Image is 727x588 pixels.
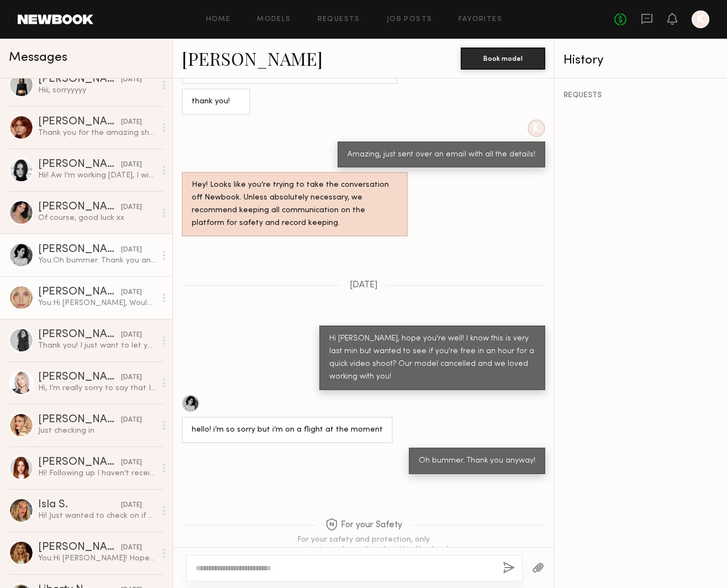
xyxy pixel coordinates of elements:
[121,500,142,511] div: [DATE]
[461,48,545,70] button: Book model
[121,330,142,340] div: [DATE]
[38,170,156,181] div: Hii! Aw I’m working [DATE], I wish I could help out! Loved working with you guys too!
[121,245,142,255] div: [DATE]
[192,179,398,230] div: Hey! Looks like you’re trying to take the conversation off Newbook. Unless absolutely necessary, ...
[38,457,121,468] div: [PERSON_NAME]
[121,372,142,383] div: [DATE]
[38,255,156,266] div: You: Oh bummer. Thank you anyway!
[563,54,718,67] div: History
[38,414,121,426] div: [PERSON_NAME]
[182,46,323,70] a: [PERSON_NAME]
[419,455,535,468] div: Oh bummer. Thank you anyway!
[387,16,433,23] a: Job Posts
[563,92,718,99] div: REQUESTS
[121,415,142,426] div: [DATE]
[350,281,378,290] span: [DATE]
[206,16,231,23] a: Home
[38,159,121,170] div: [PERSON_NAME]
[192,424,383,437] div: hello! i’m so sorry but i’m on a flight at the moment
[38,287,121,298] div: [PERSON_NAME]
[121,75,142,85] div: [DATE]
[38,426,156,436] div: Just checking in
[121,117,142,128] div: [DATE]
[692,11,709,28] a: K
[9,51,67,64] span: Messages
[347,149,535,161] div: Amazing, just sent over an email with all the details!
[121,287,142,298] div: [DATE]
[38,117,121,128] div: [PERSON_NAME]
[38,329,121,340] div: [PERSON_NAME]
[38,553,156,564] div: You: Hi [PERSON_NAME]! Hope you're doing well! I wanted to reach out and see if you would be inte...
[121,543,142,553] div: [DATE]
[38,383,156,393] div: Hi, I’m really sorry to say that I woke up very sick [DATE] and won’t be able to make it in. I ap...
[38,542,121,553] div: [PERSON_NAME]
[121,458,142,468] div: [DATE]
[38,244,121,255] div: [PERSON_NAME]
[38,511,156,521] div: Hi! Just wanted to check on if you would like to confirm the shoot? If not I will be flying out o...
[38,372,121,383] div: [PERSON_NAME]
[38,340,156,351] div: Thank you! I just want to let you know I do have a few cold symptoms that just popped up I’m OK a...
[38,213,156,223] div: Of course, good luck xx
[325,518,402,532] span: For your Safety
[275,535,452,555] div: For your safety and protection, only communicate and pay directly within Newbook
[38,202,121,213] div: [PERSON_NAME]
[121,160,142,170] div: [DATE]
[329,333,535,384] div: Hi [PERSON_NAME], hope you're well! I know this is very last min but wanted to see if you're free...
[121,202,142,213] div: [DATE]
[38,298,156,308] div: You: Hi [PERSON_NAME], Would you be able to be here sooner? Around 1?
[461,53,545,62] a: Book model
[192,96,240,108] div: thank you!
[38,500,121,511] div: Isla S.
[38,128,156,138] div: Thank you for the amazing shoot!! Let’s connect on Instagram @polly_riviera 💕
[38,468,156,479] div: Hi! Following up I haven’t received the products
[257,16,291,23] a: Models
[38,74,121,85] div: [PERSON_NAME]
[38,85,156,96] div: Hiii, sorryyyyy
[459,16,502,23] a: Favorites
[318,16,360,23] a: Requests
